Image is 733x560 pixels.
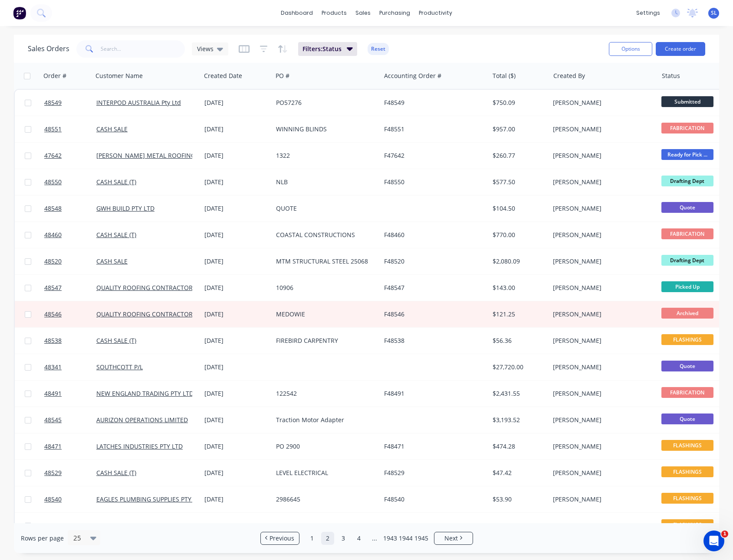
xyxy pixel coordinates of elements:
button: Filters:Status [298,42,357,56]
div: [PERSON_NAME] [553,257,649,266]
div: PO 2900 [276,442,372,451]
div: NLB [276,178,372,186]
div: F48540 [384,495,480,504]
div: [DATE] [204,204,269,213]
div: [DATE] [204,389,269,398]
div: [DATE] [204,495,269,504]
a: Page 1 [306,532,319,545]
div: 1322 [276,151,372,160]
div: Total ($) [493,72,516,80]
a: 48460 [44,222,96,248]
div: [PERSON_NAME] [553,336,649,345]
div: [DATE] [204,310,269,319]
span: 48544 [44,521,62,530]
div: 2986645 [276,495,372,504]
span: Rows per page [21,534,64,543]
div: $750.09 [493,98,543,107]
span: FLASHINGS [661,440,713,451]
span: 47642 [44,151,62,160]
div: Customer Name [95,72,143,80]
a: QUALITY ROOFING CONTRACTORS [96,310,196,318]
div: F47642 [384,151,480,160]
span: 48540 [44,495,62,504]
a: 48546 [44,301,96,327]
div: $957.00 [493,125,543,133]
span: 48341 [44,363,62,371]
a: QUALITY ROOFING CONTRACTORS [96,283,196,292]
div: F48551 [384,125,480,133]
a: 48550 [44,169,96,195]
span: FLASHINGS [661,519,713,530]
div: F48550 [384,178,480,186]
div: [PERSON_NAME] [553,98,649,107]
a: CASH SALE [96,257,128,265]
div: $577.50 [493,178,543,186]
button: Create order [656,42,705,56]
a: Next page [434,534,473,543]
div: [DATE] [204,98,269,107]
div: Created By [553,72,585,80]
span: FABRICATION [661,387,713,398]
div: F48547 [384,283,480,292]
span: Next [444,534,458,543]
a: CASH SALE [96,125,128,133]
div: PO # [276,72,289,80]
span: 48471 [44,442,62,451]
div: F48544 [384,521,480,530]
span: Drafting Dept [661,176,713,186]
a: [PERSON_NAME] METAL ROOFING PTY LTD [96,151,220,160]
div: PO57276 [276,98,372,107]
a: LATCHES INDUSTRIES PTY LTD [96,442,183,450]
div: F48460 [384,231,480,239]
div: FIREBIRD CARPENTRY [276,336,372,345]
span: 48545 [44,416,62,424]
div: $2,080.09 [493,257,543,266]
a: SOUTHCOTT P/L [96,363,143,371]
a: Previous page [261,534,299,543]
a: Page 1943 [384,532,397,545]
a: Page 4 [352,532,365,545]
div: [PERSON_NAME] [553,521,649,530]
div: [DATE] [204,521,269,530]
ul: Pagination [257,532,477,545]
a: CASH SALE (T) [96,231,136,239]
div: F48549 [384,98,480,107]
div: [PERSON_NAME] [553,495,649,504]
span: 48549 [44,98,62,107]
div: $104.50 [493,204,543,213]
div: LEVEL ELECTRICAL [276,469,372,477]
a: Page 3 [337,532,350,545]
iframe: Intercom live chat [703,531,724,551]
div: F48520 [384,257,480,266]
span: Drafting Dept [661,255,713,266]
a: EAGLES PLUMBING SUPPLIES PTY LTD [96,495,204,503]
span: 48546 [44,310,62,319]
div: $17.13 [493,521,543,530]
a: 47642 [44,143,96,169]
div: [DATE] [204,442,269,451]
div: sales [351,7,375,20]
span: FLASHINGS [661,334,713,345]
input: Search... [101,40,185,58]
a: Jump forward [368,532,381,545]
div: purchasing [375,7,414,20]
div: [PERSON_NAME] [553,178,649,186]
div: $47.42 [493,469,543,477]
span: Quote [661,361,713,371]
div: Traction Motor Adapter [276,416,372,424]
span: Quote [661,413,713,424]
span: Views [197,44,214,53]
div: F48491 [384,389,480,398]
div: $56.36 [493,336,543,345]
a: 48544 [44,513,96,539]
a: dashboard [276,7,317,20]
div: [PERSON_NAME] [553,283,649,292]
span: Ready for Pick ... [661,149,713,160]
a: 48545 [44,407,96,433]
a: 48341 [44,354,96,380]
div: productivity [414,7,457,20]
div: F48471 [384,442,480,451]
a: 48529 [44,460,96,486]
div: [PERSON_NAME] [553,442,649,451]
div: 10906 [276,283,372,292]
